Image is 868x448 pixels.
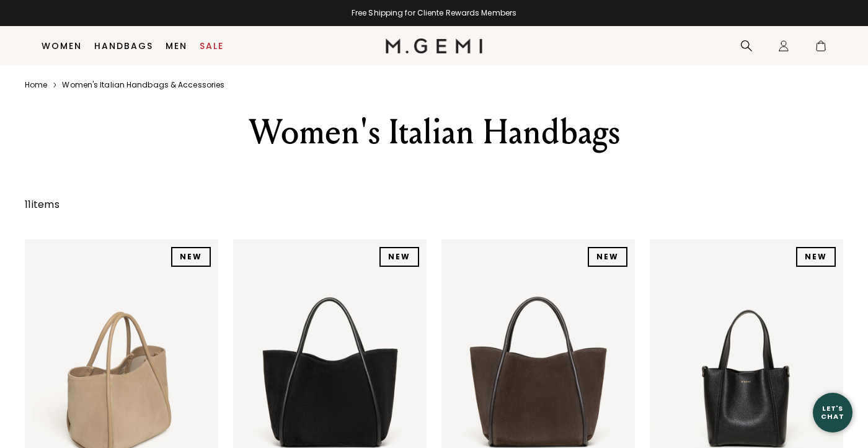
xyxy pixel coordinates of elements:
div: Let's Chat [813,405,852,420]
div: NEW [588,247,627,267]
a: Sale [200,41,224,51]
div: NEW [171,247,211,267]
a: Men [166,41,187,51]
div: 11 items [25,197,60,212]
div: NEW [796,247,836,267]
a: Women [42,41,82,51]
div: Women's Italian Handbags [204,110,664,155]
img: M.Gemi [386,38,483,53]
div: NEW [379,247,419,267]
a: Women's italian handbags & accessories [62,80,224,90]
a: Handbags [94,41,153,51]
a: Home [25,80,47,90]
